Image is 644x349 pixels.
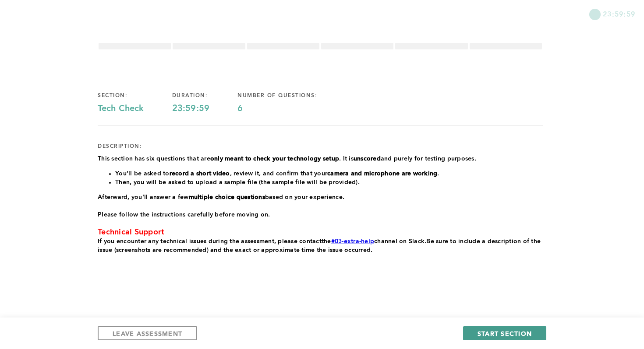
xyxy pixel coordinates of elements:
[172,104,238,114] div: 23:59:59
[115,178,543,187] li: Then, you will be asked to upload a sample file (the sample file will be provided).
[463,326,546,340] button: START SECTION
[237,92,345,99] div: number of questions:
[425,238,426,244] span: .
[331,238,375,244] a: #03-extra-help
[98,92,172,99] div: section:
[98,154,543,163] p: This section has six questions that are . It is and purely for testing purposes.
[98,210,543,219] p: Please follow the instructions carefully before moving on.
[98,326,197,340] button: LEAVE ASSESSMENT
[98,238,322,244] span: If you encounter any technical issues during the assessment, please contact
[354,156,381,162] strong: unscored
[210,156,339,162] strong: only meant to check your technology setup
[98,143,142,150] div: description:
[98,237,543,255] p: the channel on Slack Be sure to include a description of the issue (screenshots are recommended) ...
[115,169,543,178] li: You’ll be asked to , review it, and confirm that your .
[478,329,532,338] span: START SECTION
[189,194,265,200] strong: multiple choice questions
[327,171,437,177] strong: camera and microphone are working
[98,193,543,202] p: Afterward, you'll answer a few based on your experience.
[113,329,182,338] span: LEAVE ASSESSMENT
[237,104,345,114] div: 6
[170,171,230,177] strong: record a short video
[172,92,238,99] div: duration:
[98,104,172,114] div: Tech Check
[98,228,164,236] span: Technical Support
[603,9,635,19] span: 23:59:59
